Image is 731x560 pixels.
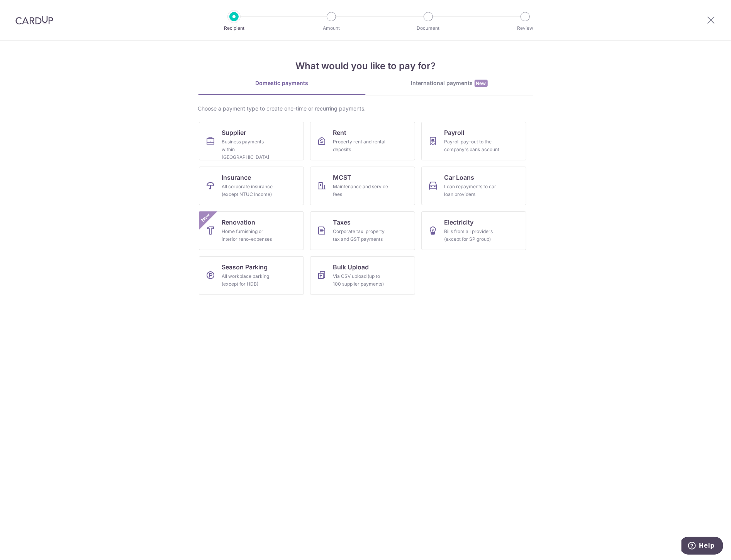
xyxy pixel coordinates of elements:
span: Bulk Upload [333,262,369,272]
div: Choose a payment type to create one-time or recurring payments. [198,105,533,112]
a: RenovationHome furnishing or interior reno-expensesNew [199,211,304,250]
a: TaxesCorporate tax, property tax and GST payments [310,211,415,250]
p: Amount [303,24,360,32]
p: Recipient [205,24,263,32]
img: CardUp [15,15,53,25]
span: Electricity [444,218,474,227]
div: Bills from all providers (except for SP group) [444,228,500,243]
span: Car Loans [444,173,475,182]
a: RentProperty rent and rental deposits [310,122,415,160]
div: Home furnishing or interior reno-expenses [222,228,278,243]
a: ElectricityBills from all providers (except for SP group) [421,211,526,250]
p: Document [400,24,457,32]
span: Renovation [222,218,256,227]
span: Payroll [444,128,465,137]
div: Property rent and rental deposits [333,138,389,153]
span: Season Parking [222,262,268,272]
span: Help [17,5,33,12]
div: Via CSV upload (up to 100 supplier payments) [333,272,389,288]
span: Taxes [333,218,351,227]
span: New [199,211,212,224]
span: MCST [333,173,352,182]
a: Bulk UploadVia CSV upload (up to 100 supplier payments) [310,256,415,295]
div: Business payments within [GEOGRAPHIC_DATA] [222,138,278,161]
span: Supplier [222,128,246,137]
iframe: Opens a widget where you can find more information [682,537,723,556]
div: International payments [366,79,533,87]
span: Insurance [222,173,251,182]
div: All workplace parking (except for HDB) [222,272,278,288]
div: Maintenance and service fees [333,183,389,198]
div: Loan repayments to car loan providers [444,183,500,198]
a: SupplierBusiness payments within [GEOGRAPHIC_DATA] [199,122,304,160]
a: PayrollPayroll pay-out to the company's bank account [421,122,526,160]
div: All corporate insurance (except NTUC Income) [222,183,278,198]
a: Car LoansLoan repayments to car loan providers [421,167,526,205]
a: Season ParkingAll workplace parking (except for HDB) [199,256,304,295]
div: Domestic payments [198,79,366,87]
span: New [475,80,488,87]
a: MCSTMaintenance and service fees [310,167,415,205]
div: Payroll pay-out to the company's bank account [444,138,500,153]
a: InsuranceAll corporate insurance (except NTUC Income) [199,167,304,205]
span: Rent [333,128,347,137]
p: Review [497,24,554,32]
h4: What would you like to pay for? [198,59,533,73]
div: Corporate tax, property tax and GST payments [333,228,389,243]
